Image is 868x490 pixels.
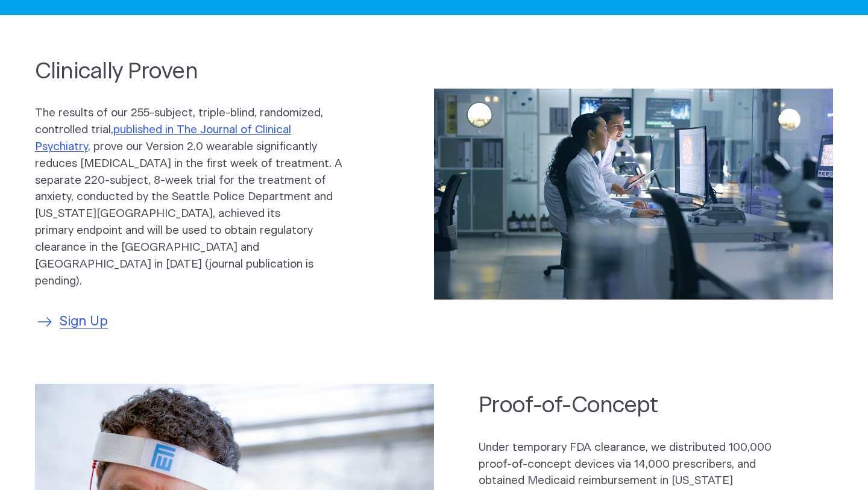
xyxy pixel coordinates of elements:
a: Sign Up [35,312,108,332]
h2: Proof-of-Concept [479,391,788,420]
span: Sign Up [60,312,108,332]
h2: Clinically Proven [35,57,345,86]
p: The results of our 255-subject, triple-blind, randomized, controlled trial, , prove our Version 2... [35,105,345,289]
a: published in The Journal of Clinical Psychiatry [35,124,291,152]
